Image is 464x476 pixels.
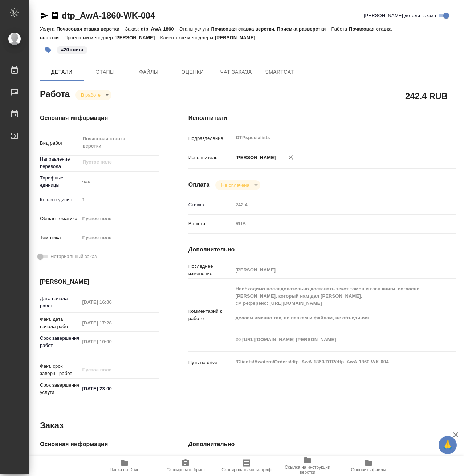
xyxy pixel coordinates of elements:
[188,114,456,122] h4: Исполнители
[439,436,457,454] button: 🙏
[233,283,434,346] textarea: Необходимо последовательно доставать текст томов и глав книги. согласно [PERSON_NAME], который на...
[62,11,155,20] a: dtp_AwA-1860-WK-004
[188,440,456,449] h4: Дополнительно
[75,90,111,100] div: В работе
[94,456,155,476] button: Папка на Drive
[351,467,386,472] span: Обновить файлы
[40,11,49,20] button: Скопировать ссылку для ЯМессенджера
[216,456,277,476] button: Скопировать мини-бриф
[80,176,159,188] div: час
[215,180,260,190] div: В работе
[40,382,80,396] p: Срок завершения услуги
[188,201,233,209] p: Ставка
[40,335,80,349] p: Срок завершения работ
[80,336,143,347] input: Пустое поле
[82,158,142,166] input: Пустое поле
[283,149,299,165] button: Удалить исполнителя
[131,68,166,77] span: Файлы
[233,218,434,230] div: RUB
[179,26,211,32] p: Этапы услуги
[44,68,79,77] span: Детали
[40,42,56,58] button: Добавить тэг
[80,364,143,375] input: Пустое поле
[233,154,276,161] p: [PERSON_NAME]
[188,154,233,161] p: Исполнитель
[188,359,233,366] p: Путь на drive
[281,465,334,475] span: Ссылка на инструкции верстки
[188,220,233,227] p: Валюта
[219,68,253,77] span: Чат заказа
[125,26,141,32] p: Заказ:
[215,35,261,40] p: [PERSON_NAME]
[40,26,56,32] p: Услуга
[79,92,103,98] button: В работе
[166,467,204,472] span: Скопировать бриф
[364,12,436,19] span: [PERSON_NAME] детали заказа
[40,278,159,286] h4: [PERSON_NAME]
[233,356,434,368] textarea: /Clients/Awatera/Orders/dtp_AwA-1860/DTP/dtp_AwA-1860-WK-004
[56,46,88,52] span: 20 книга
[405,90,448,102] h2: 242.4 RUB
[61,46,83,53] p: #20 книга
[80,213,159,225] div: Пустое поле
[56,26,125,32] p: Почасовая ставка верстки
[40,234,80,241] p: Тематика
[262,68,297,77] span: SmartCat
[219,182,251,188] button: Не оплачена
[64,35,114,40] p: Проектный менеджер
[40,363,80,377] p: Факт. срок заверш. работ
[88,68,123,77] span: Этапы
[40,156,80,170] p: Направление перевода
[40,215,80,222] p: Общая тематика
[80,383,143,394] input: ✎ Введи что-нибудь
[50,11,59,20] button: Скопировать ссылку
[160,35,215,40] p: Клиентские менеджеры
[277,456,338,476] button: Ссылка на инструкции верстки
[40,196,80,203] p: Кол-во единиц
[155,456,216,476] button: Скопировать бриф
[40,295,80,310] p: Дата начала работ
[141,26,179,32] p: dtp_AwA-1860
[50,253,97,260] span: Нотариальный заказ
[338,456,399,476] button: Обновить файлы
[175,68,210,77] span: Оценки
[40,440,159,449] h4: Основная информация
[331,26,349,32] p: Работа
[40,140,80,147] p: Вид работ
[188,181,210,189] h4: Оплата
[80,231,159,244] div: Пустое поле
[233,265,434,275] input: Пустое поле
[80,318,143,328] input: Пустое поле
[40,26,392,40] p: Почасовая ставка верстки
[80,297,143,307] input: Пустое поле
[188,135,233,142] p: Подразделение
[188,263,233,277] p: Последнее изменение
[40,174,80,189] p: Тарифные единицы
[115,35,160,40] p: [PERSON_NAME]
[221,467,271,472] span: Скопировать мини-бриф
[188,308,233,322] p: Комментарий к работе
[188,245,456,254] h4: Дополнительно
[40,316,80,330] p: Факт. дата начала работ
[110,467,139,472] span: Папка на Drive
[233,199,434,210] input: Пустое поле
[441,437,454,453] span: 🙏
[40,420,64,431] h2: Заказ
[40,114,159,122] h4: Основная информация
[80,194,159,205] input: Пустое поле
[82,234,151,241] div: Пустое поле
[82,215,151,222] div: Пустое поле
[211,26,331,32] p: Почасовая ставка верстки, Приемка разверстки
[40,87,70,100] h2: Работа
